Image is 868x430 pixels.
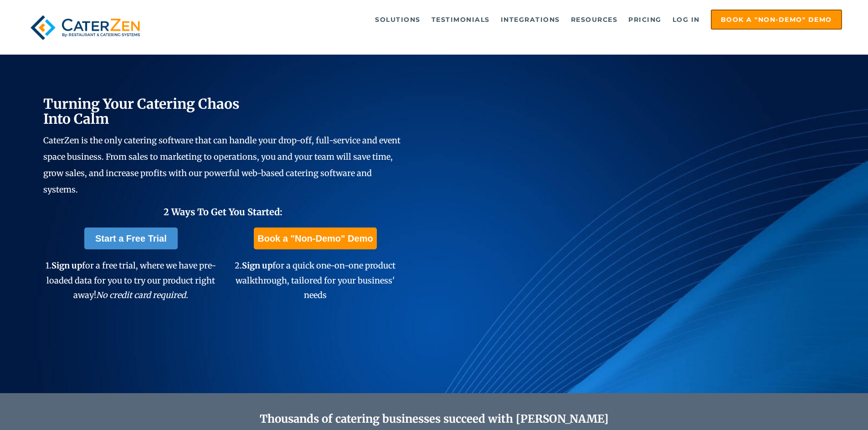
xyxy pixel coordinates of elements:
em: No credit card required. [96,290,188,300]
a: Resources [566,10,622,29]
a: Solutions [370,10,425,29]
span: 2 Ways To Get You Started: [164,206,282,218]
div: Navigation Menu [165,10,842,30]
a: Integrations [496,10,565,29]
a: Pricing [624,10,666,29]
a: Start a Free Trial [84,228,178,249]
a: Book a "Non-Demo" Demo [254,228,376,249]
img: caterzen [26,10,144,46]
a: Log in [668,10,704,29]
h2: Thousands of catering businesses succeed with [PERSON_NAME] [87,413,781,426]
a: Book a "Non-Demo" Demo [711,10,842,30]
span: Sign up [51,260,82,271]
span: 2. for a quick one-on-one product walkthrough, tailored for your business' needs [235,260,395,300]
span: Sign up [242,260,272,271]
a: Testimonials [427,10,494,29]
span: Turning Your Catering Chaos Into Calm [43,95,240,127]
span: 1. for a free trial, where we have pre-loaded data for you to try our product right away! [46,260,216,300]
span: CaterZen is the only catering software that can handle your drop-off, full-service and event spac... [43,135,401,195]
